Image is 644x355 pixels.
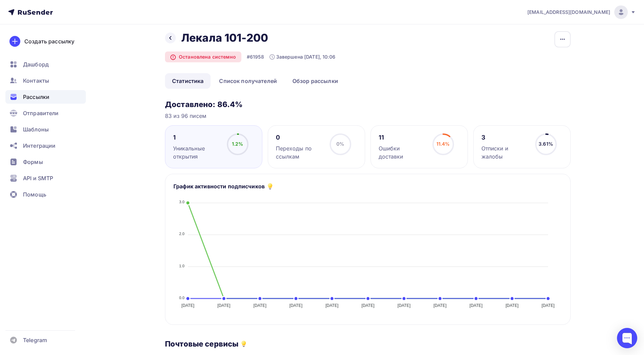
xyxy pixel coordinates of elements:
[539,141,553,147] span: 3.61%
[336,141,344,147] span: 0%
[23,93,49,101] span: Рассылки
[269,54,335,60] div: Завершена [DATE], 10:06
[165,51,241,62] div: Остановлена системно
[23,174,53,182] span: API и SMTP
[527,9,610,16] span: [EMAIL_ADDRESS][DOMAIN_NAME]
[165,112,571,120] div: 83 из 96 писем
[23,142,55,150] span: Интеграции
[276,144,324,161] div: Переходы по ссылкам
[179,232,185,236] tspan: 2.0
[23,158,43,166] span: Формы
[470,303,483,308] tspan: [DATE]
[165,73,211,89] a: Статистика
[179,200,185,204] tspan: 3.0
[23,125,49,133] span: Шаблоны
[361,303,375,308] tspan: [DATE]
[23,77,49,85] span: Контакты
[379,133,426,142] div: 11
[289,303,303,308] tspan: [DATE]
[181,303,194,308] tspan: [DATE]
[179,296,185,300] tspan: 0.0
[5,90,86,104] a: Рассылки
[285,73,345,89] a: Обзор рассылки
[436,141,450,147] span: 11.4%
[232,141,243,147] span: 1.2%
[276,133,324,142] div: 0
[433,303,447,308] tspan: [DATE]
[23,336,47,344] span: Telegram
[165,339,238,349] h3: Почтовые сервисы
[5,106,86,120] a: Отправители
[165,100,571,109] h3: Доставлено: 86.4%
[179,264,185,268] tspan: 1.0
[23,60,49,68] span: Дашборд
[527,5,636,19] a: [EMAIL_ADDRESS][DOMAIN_NAME]
[379,144,426,161] div: Ошибки доставки
[23,109,59,117] span: Отправители
[173,133,221,142] div: 1
[5,155,86,169] a: Формы
[5,123,86,136] a: Шаблоны
[173,182,265,190] h5: График активности подписчиков
[5,58,86,71] a: Дашборд
[247,54,264,60] div: #61958
[326,303,339,308] tspan: [DATE]
[212,73,284,89] a: Список получателей
[23,190,46,199] span: Помощь
[181,31,268,45] h2: Лекала 101-200
[5,74,86,87] a: Контакты
[481,133,529,142] div: 3
[254,303,267,308] tspan: [DATE]
[24,37,74,45] div: Создать рассылку
[542,303,555,308] tspan: [DATE]
[505,303,519,308] tspan: [DATE]
[398,303,411,308] tspan: [DATE]
[173,144,221,161] div: Уникальные открытия
[217,303,231,308] tspan: [DATE]
[481,144,529,161] div: Отписки и жалобы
